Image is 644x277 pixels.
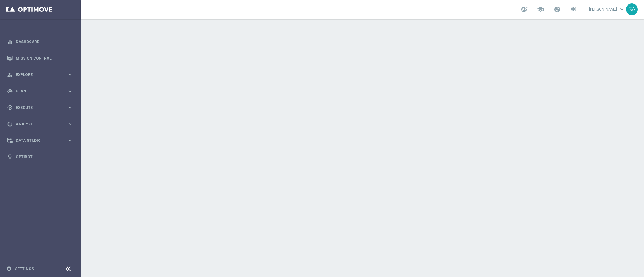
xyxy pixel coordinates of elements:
[7,138,73,143] button: Data Studio keyboard_arrow_right
[16,73,67,77] span: Explore
[7,121,13,127] i: track_changes
[16,122,67,126] span: Analyze
[15,267,34,271] a: Settings
[6,266,12,272] i: settings
[7,149,73,165] div: Optibot
[7,72,13,78] i: person_search
[67,88,73,94] i: keyboard_arrow_right
[7,88,67,94] div: Plan
[7,105,13,110] i: play_circle_outline
[7,50,73,66] div: Mission Control
[16,34,73,50] a: Dashboard
[16,139,67,142] span: Data Studio
[7,121,67,127] div: Analyze
[619,6,625,13] span: keyboard_arrow_down
[7,154,73,159] button: lightbulb Optibot
[67,121,73,127] i: keyboard_arrow_right
[7,105,73,110] button: play_circle_outline Execute keyboard_arrow_right
[16,50,73,66] a: Mission Control
[626,3,638,15] div: SA
[7,34,73,50] div: Dashboard
[7,138,67,143] div: Data Studio
[16,149,73,165] a: Optibot
[588,5,626,14] a: [PERSON_NAME]keyboard_arrow_down
[16,89,67,93] span: Plan
[67,137,73,143] i: keyboard_arrow_right
[7,39,13,45] i: equalizer
[7,72,67,78] div: Explore
[7,88,13,94] i: gps_fixed
[67,105,73,110] i: keyboard_arrow_right
[7,72,73,77] button: person_search Explore keyboard_arrow_right
[67,72,73,78] i: keyboard_arrow_right
[7,56,73,61] button: Mission Control
[7,89,73,94] button: gps_fixed Plan keyboard_arrow_right
[7,154,13,160] i: lightbulb
[16,106,67,109] span: Execute
[7,39,73,44] button: equalizer Dashboard
[7,122,73,127] button: track_changes Analyze keyboard_arrow_right
[7,105,67,110] div: Execute
[537,6,544,13] span: school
